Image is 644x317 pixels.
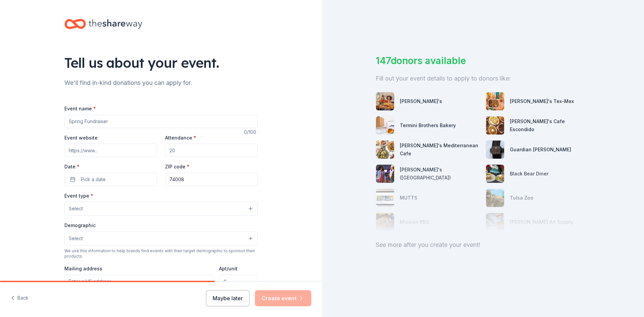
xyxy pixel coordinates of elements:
[376,54,590,68] div: 147 donors available
[165,173,258,186] input: 12345 (U.S. only)
[64,105,96,112] label: Event name
[69,205,83,213] span: Select
[69,234,83,243] span: Select
[165,163,190,170] label: ZIP code
[64,135,98,141] label: Event website
[64,144,157,157] input: https://www...
[376,141,394,159] img: photo for Taziki's Mediterranean Cafe
[206,290,250,306] button: Maybe later
[11,291,29,305] button: Back
[64,173,157,186] button: Pick a date
[64,231,258,246] button: Select
[376,73,590,84] div: Fill out your event details to apply to donors like:
[219,265,237,272] label: Apt/unit
[376,116,394,135] img: photo for Termini Brothers Bakery
[64,77,258,88] div: We'll find in-kind donations you can apply for.
[81,175,106,183] span: Pick a date
[376,92,394,110] img: photo for Milo's
[376,240,590,250] div: See more after you create your event!
[64,193,93,199] label: Event type
[64,265,102,272] label: Mailing address
[486,141,504,159] img: photo for Guardian Angel Device
[400,142,480,158] div: [PERSON_NAME]'s Mediterranean Cafe
[219,275,258,288] input: #
[64,222,96,229] label: Demographic
[64,53,258,72] div: Tell us about your event.
[64,163,157,170] label: Date
[510,117,590,134] div: [PERSON_NAME]'s Cafe Escondido
[400,121,456,129] div: Termini Brothers Bakery
[165,144,258,157] input: 20
[64,248,258,259] div: We use this information to help brands find events with their target demographic to sponsor their...
[64,275,214,288] input: Enter a US address
[165,135,196,141] label: Attendance
[244,128,258,136] div: 0 /100
[64,115,258,128] input: Spring Fundraiser
[486,92,504,110] img: photo for Chuy's Tex-Mex
[400,97,442,105] div: [PERSON_NAME]'s
[64,202,258,216] button: Select
[510,146,571,154] div: Guardian [PERSON_NAME]
[510,97,574,105] div: [PERSON_NAME]'s Tex-Mex
[486,116,504,135] img: photo for Ted's Cafe Escondido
